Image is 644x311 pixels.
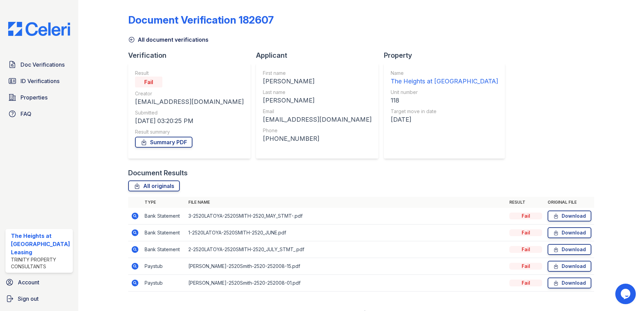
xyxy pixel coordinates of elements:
span: ID Verifications [21,77,59,85]
div: [PERSON_NAME] [263,96,372,105]
td: Bank Statement [142,208,186,225]
a: Properties [5,91,73,104]
div: [EMAIL_ADDRESS][DOMAIN_NAME] [135,97,244,107]
a: Summary PDF [135,137,192,148]
a: FAQ [5,107,73,121]
div: [EMAIL_ADDRESS][DOMAIN_NAME] [263,115,372,124]
span: Sign out [18,295,39,303]
img: CE_Logo_Blue-a8612792a0a2168367f1c8372b55b34899dd931a85d93a1a3d3e32e68fde9ad4.png [3,22,76,36]
div: Trinity Property Consultants [11,256,70,270]
div: Applicant [256,51,384,60]
a: Name The Heights at [GEOGRAPHIC_DATA] [391,70,498,86]
div: First name [263,70,372,77]
span: Properties [21,93,48,102]
div: The Heights at [GEOGRAPHIC_DATA] Leasing [11,232,70,256]
div: 118 [391,96,498,105]
th: Original file [545,197,594,208]
span: Doc Verifications [21,60,65,69]
div: Result [135,70,244,77]
div: Fail [509,280,542,286]
div: Phone [263,127,372,134]
th: Type [142,197,186,208]
div: Fail [509,213,542,219]
div: Fail [509,229,542,236]
iframe: chat widget [615,284,637,304]
td: 3-2520LATOYA-2520SMITH-2520_MAY_STMT-.pdf [186,208,507,225]
a: Download [548,211,591,221]
div: [DATE] [391,115,498,124]
a: Download [548,261,591,272]
div: Email [263,108,372,115]
td: 2-2520LATOYA-2520SMITH-2520_JULY_STMT_.pdf [186,241,507,258]
td: Paystub [142,275,186,292]
span: FAQ [21,110,31,118]
div: [PERSON_NAME] [263,77,372,86]
a: Download [548,244,591,255]
a: Account [3,275,76,289]
div: Last name [263,89,372,96]
div: Fail [509,246,542,253]
th: File name [186,197,507,208]
td: Bank Statement [142,225,186,241]
td: Bank Statement [142,241,186,258]
div: Name [391,70,498,77]
div: Unit number [391,89,498,96]
div: Result summary [135,129,244,135]
div: Submitted [135,109,244,116]
div: Fail [509,263,542,270]
div: Document Results [128,168,188,178]
a: Sign out [3,292,76,306]
div: Target move in date [391,108,498,115]
td: Paystub [142,258,186,275]
div: The Heights at [GEOGRAPHIC_DATA] [391,77,498,86]
a: All document verifications [128,36,209,44]
div: Fail [135,77,162,87]
a: Download [548,227,591,238]
div: Creator [135,90,244,97]
a: Download [548,278,591,288]
td: [PERSON_NAME]-2520Smith-2520-252008-15.pdf [186,258,507,275]
a: ID Verifications [5,74,73,88]
div: Property [384,51,510,60]
div: Document Verification 182607 [128,14,274,26]
a: All originals [128,180,180,191]
div: Verification [128,51,256,60]
div: [DATE] 03:20:25 PM [135,116,244,126]
div: [PHONE_NUMBER] [263,134,372,144]
td: 1-2520LATOYA-2520SMITH-2520_JUNE.pdf [186,225,507,241]
a: Doc Verifications [5,58,73,71]
th: Result [507,197,545,208]
td: [PERSON_NAME]-2520Smith-2520-252008-01.pdf [186,275,507,292]
span: Account [18,278,39,286]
